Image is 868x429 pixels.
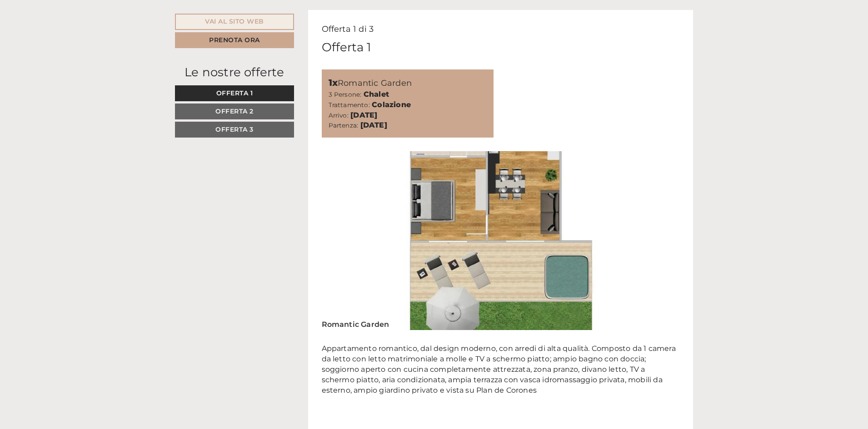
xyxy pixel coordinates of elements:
div: Offerta 1 [322,39,371,56]
b: Chalet [364,90,389,99]
small: Partenza: [329,122,359,129]
img: image [322,151,680,330]
b: 1x [329,77,338,88]
p: Appartamento romantico, dal design moderno, con arredi di alta qualità. Composto da 1 camera da l... [322,344,680,395]
span: Offerta 1 di 3 [322,24,374,34]
a: Vai al sito web [175,14,294,30]
button: Previous [338,229,347,252]
small: Trattamento: [329,101,370,108]
a: Prenota ora [175,32,294,48]
b: [DATE] [350,111,377,119]
span: Offerta 2 [215,107,254,115]
span: Offerta 1 [216,89,253,97]
b: Colazione [372,100,411,109]
small: 3 Persone: [329,91,362,98]
b: [DATE] [360,121,387,129]
div: Romantic Garden [322,313,403,330]
span: Offerta 3 [215,125,254,133]
button: Next [654,229,663,252]
div: Romantic Garden [329,76,487,89]
small: Arrivo: [329,112,349,119]
div: Le nostre offerte [175,64,294,81]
